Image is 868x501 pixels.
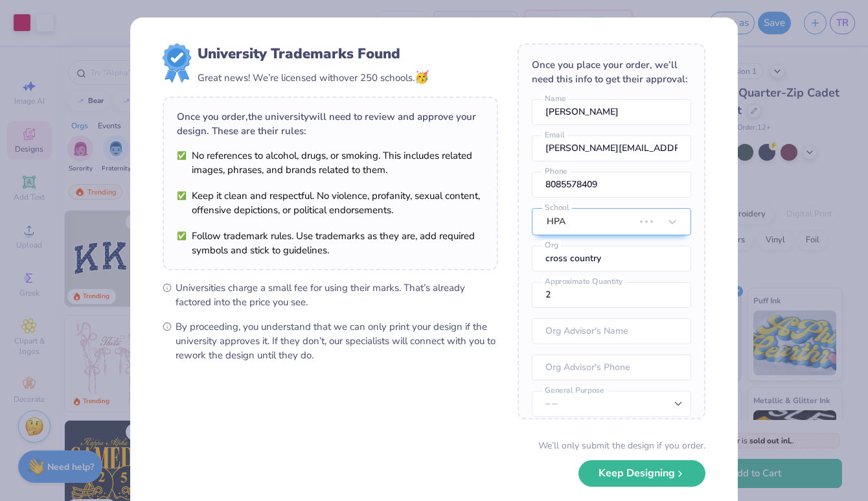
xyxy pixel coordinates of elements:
div: We’ll only submit the design if you order. [538,439,705,452]
li: No references to alcohol, drugs, or smoking. This includes related images, phrases, and brands re... [177,148,484,177]
div: Once you order, the university will need to review and approve your design. These are their rules: [177,110,484,138]
input: Org Advisor's Phone [532,355,691,380]
input: Name [532,99,691,125]
span: Universities charge a small fee for using their marks. That’s already factored into the price you... [176,281,498,309]
div: Once you place your order, we’ll need this info to get their approval: [532,58,691,86]
img: license-marks-badge.png [163,43,191,82]
button: Keep Designing [578,460,705,487]
div: University Trademarks Found [198,43,429,64]
div: Great news! We’re licensed with over 250 schools. [198,69,429,86]
input: Org [532,246,691,272]
span: By proceeding, you understand that we can only print your design if the university approves it. I... [176,320,498,362]
input: Org Advisor's Name [532,318,691,344]
input: Phone [532,172,691,198]
input: Email [532,135,691,161]
li: Keep it clean and respectful. No violence, profanity, sexual content, offensive depictions, or po... [177,189,484,217]
input: Approximate Quantity [532,282,691,308]
li: Follow trademark rules. Use trademarks as they are, add required symbols and stick to guidelines. [177,229,484,257]
span: 🥳 [415,69,429,85]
